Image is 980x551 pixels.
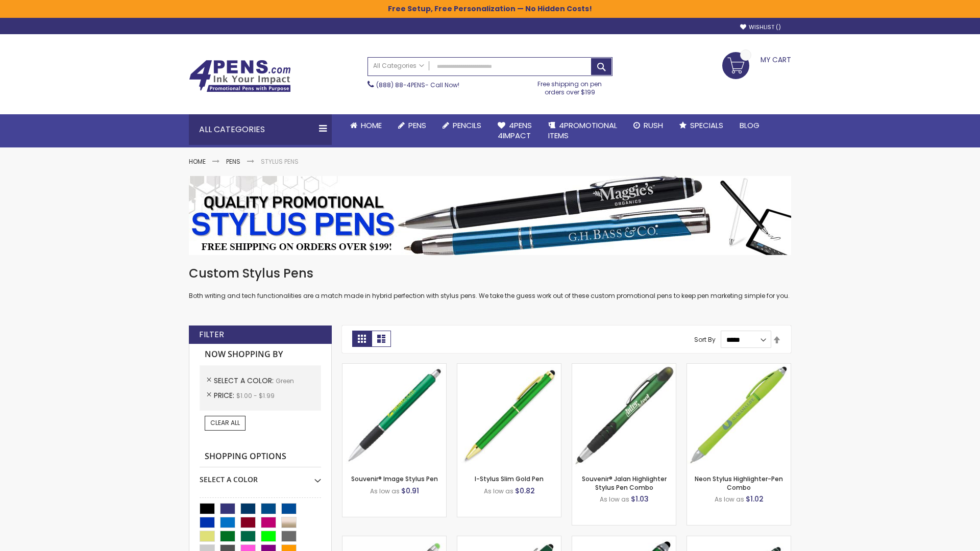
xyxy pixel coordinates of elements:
[582,474,667,491] a: Souvenir® Jalan Highlighter Stylus Pen Combo
[625,114,671,137] a: Rush
[342,364,446,467] img: Souvenir® Image Stylus Pen-Green
[189,265,791,282] h1: Custom Stylus Pens
[687,364,791,467] img: Neon Stylus Highlighter-Pen Combo-Green
[600,495,629,504] span: As low as
[236,391,275,400] span: $1.00 - $1.99
[368,58,429,74] a: All Categories
[200,344,321,365] strong: Now Shopping by
[189,114,332,145] div: All Categories
[205,416,246,430] a: Clear All
[731,114,768,137] a: Blog
[740,23,781,31] a: Wishlist
[453,120,481,131] span: Pencils
[498,120,532,141] span: 4Pens 4impact
[740,120,759,131] span: Blog
[687,536,791,544] a: Colter Stylus Twist Metal Pen-Green
[214,390,236,400] span: Price
[475,474,544,483] a: I-Stylus Slim Gold Pen
[342,363,446,372] a: Souvenir® Image Stylus Pen-Green
[376,81,425,89] a: (888) 88-4PENS
[408,120,426,131] span: Pens
[261,157,299,166] strong: Stylus Pens
[489,114,540,147] a: 4Pens4impact
[540,114,625,147] a: 4PROMOTIONALITEMS
[352,331,372,347] strong: Grid
[189,176,791,255] img: Stylus Pens
[200,467,321,485] div: Select A Color
[527,76,613,96] div: Free shipping on pen orders over $199
[694,335,716,344] label: Sort By
[189,265,791,300] div: Both writing and tech functionalities are a match made in hybrid perfection with stylus pens. We ...
[690,120,723,131] span: Specials
[746,494,764,504] span: $1.02
[631,494,649,504] span: $1.03
[373,62,424,70] span: All Categories
[214,375,276,386] span: Select A Color
[189,157,206,166] a: Home
[200,446,321,468] strong: Shopping Options
[199,329,224,340] strong: Filter
[515,486,535,496] span: $0.82
[434,114,489,137] a: Pencils
[226,157,240,166] a: Pens
[276,377,294,385] span: Green
[351,474,438,483] a: Souvenir® Image Stylus Pen
[457,364,561,467] img: I-Stylus Slim Gold-Green
[390,114,434,137] a: Pens
[376,81,459,89] span: - Call Now!
[572,364,676,467] img: Souvenir® Jalan Highlighter Stylus Pen Combo-Green
[361,120,382,131] span: Home
[210,418,240,427] span: Clear All
[572,536,676,544] a: Kyra Pen with Stylus and Flashlight-Green
[370,487,400,495] span: As low as
[342,114,390,137] a: Home
[457,536,561,544] a: Custom Soft Touch® Metal Pens with Stylus-Green
[687,363,791,372] a: Neon Stylus Highlighter-Pen Combo-Green
[548,120,617,141] span: 4PROMOTIONAL ITEMS
[644,120,663,131] span: Rush
[189,60,291,92] img: 4Pens Custom Pens and Promotional Products
[695,474,783,491] a: Neon Stylus Highlighter-Pen Combo
[401,486,419,496] span: $0.91
[342,536,446,544] a: Islander Softy Gel with Stylus - ColorJet Imprint-Green
[484,487,513,495] span: As low as
[671,114,731,137] a: Specials
[715,495,744,504] span: As low as
[457,363,561,372] a: I-Stylus Slim Gold-Green
[572,363,676,372] a: Souvenir® Jalan Highlighter Stylus Pen Combo-Green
